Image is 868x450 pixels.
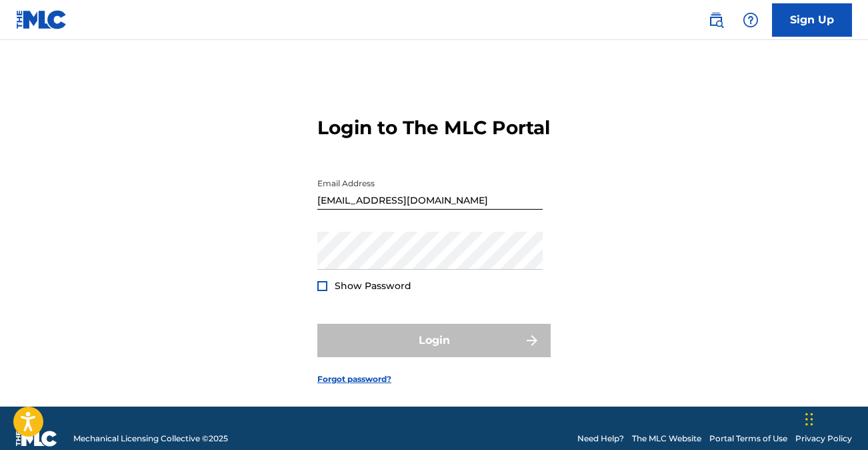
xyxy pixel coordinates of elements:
a: Sign Up [772,3,852,37]
iframe: Chat Widget [801,386,868,450]
img: search [708,12,724,28]
span: Show Password [335,280,411,292]
h3: Login to The MLC Portal [317,116,550,140]
a: Need Help? [577,433,624,445]
div: Drag [805,399,813,439]
a: Privacy Policy [795,433,852,445]
a: Forgot password? [317,373,391,385]
img: help [743,12,759,28]
span: Mechanical Licensing Collective © 2025 [73,433,228,445]
img: MLC Logo [16,10,67,29]
a: The MLC Website [632,433,701,445]
div: Help [737,7,764,33]
img: logo [16,431,57,447]
a: Public Search [703,7,729,33]
a: Portal Terms of Use [709,433,787,445]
